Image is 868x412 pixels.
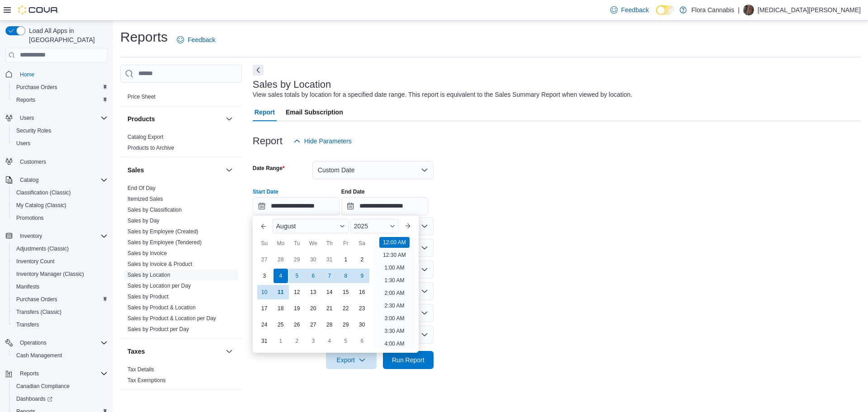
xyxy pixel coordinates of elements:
[13,187,75,198] a: Classification (Classic)
[16,69,108,80] span: Home
[16,270,84,278] span: Inventory Manager (Classic)
[691,5,734,15] p: Flora Cannabis
[127,114,222,123] button: Products
[306,236,321,251] div: We
[257,334,272,348] div: day-31
[13,281,108,292] span: Manifests
[322,236,337,251] div: Th
[13,187,108,198] span: Classification (Classic)
[127,195,163,203] span: Itemized Sales
[127,282,191,289] span: Sales by Location per Day
[274,252,288,267] div: day-28
[13,82,108,93] span: Purchase Orders
[16,258,55,265] span: Inventory Count
[13,319,108,330] span: Transfers
[421,266,428,273] button: Open list of options
[127,347,145,356] h3: Taxes
[355,317,369,332] div: day-30
[13,256,58,267] a: Inventory Count
[16,69,38,80] a: Home
[9,124,111,137] button: Security Roles
[743,5,754,15] div: Nikita Coles
[20,158,46,166] span: Customers
[257,252,272,267] div: day-27
[13,281,43,292] a: Manifests
[127,228,198,235] span: Sales by Employee (Created)
[350,219,399,233] div: Button. Open the year selector. 2025 is currently selected.
[127,166,222,175] button: Sales
[127,304,196,311] span: Sales by Product & Location
[18,5,59,14] img: Cova
[290,269,304,283] div: day-5
[120,91,242,106] div: Pricing
[13,256,108,267] span: Inventory Count
[381,300,408,311] li: 2:30 AM
[127,271,170,279] span: Sales by Location
[127,114,155,123] h3: Products
[13,213,108,223] span: Promotions
[326,351,377,369] button: Export
[286,103,343,121] span: Email Subscription
[20,232,42,240] span: Inventory
[290,132,355,150] button: Hide Parameters
[127,94,156,100] a: Price Sheet
[13,125,55,136] a: Security Roles
[16,296,57,303] span: Purchase Orders
[621,5,649,14] span: Feedback
[2,68,111,81] button: Home
[127,144,174,152] span: Products to Archive
[13,213,47,223] a: Promotions
[2,367,111,380] button: Reports
[9,212,111,224] button: Promotions
[274,269,288,283] div: day-4
[127,196,163,202] a: Itemized Sales
[355,252,369,267] div: day-2
[127,366,154,373] a: Tax Details
[253,188,278,195] label: Start Date
[127,250,167,257] span: Sales by Invoice
[127,304,196,311] a: Sales by Product & Location
[16,156,50,167] a: Customers
[13,138,34,149] a: Users
[2,155,111,168] button: Customers
[306,317,321,332] div: day-27
[381,326,408,336] li: 3:30 AM
[312,161,434,179] button: Custom Date
[20,71,34,78] span: Home
[322,269,337,283] div: day-7
[127,294,169,300] a: Sales by Product
[13,307,65,317] a: Transfers (Classic)
[2,112,111,124] button: Users
[188,35,215,44] span: Feedback
[16,84,57,91] span: Purchase Orders
[339,252,353,267] div: day-1
[274,334,288,348] div: day-1
[127,347,222,356] button: Taxes
[9,349,111,362] button: Cash Management
[127,315,216,322] a: Sales by Product & Location per Day
[13,269,88,279] a: Inventory Manager (Classic)
[16,231,46,242] button: Inventory
[274,317,288,332] div: day-25
[127,239,202,246] a: Sales by Employee (Tendered)
[274,285,288,299] div: day-11
[16,283,39,290] span: Manifests
[421,244,428,251] button: Open list of options
[13,95,39,105] a: Reports
[13,393,56,404] a: Dashboards
[304,137,352,146] span: Hide Parameters
[127,377,166,384] a: Tax Exemptions
[253,197,340,215] input: Press the down key to enter a popover containing a calendar. Press the escape key to close the po...
[127,250,167,256] a: Sales by Invoice
[374,237,415,349] ul: Time
[127,283,191,289] a: Sales by Location per Day
[339,334,353,348] div: day-5
[339,269,353,283] div: day-8
[13,200,108,211] span: My Catalog (Classic)
[255,103,275,121] span: Report
[20,176,38,184] span: Catalog
[127,185,156,191] a: End Of Day
[322,252,337,267] div: day-31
